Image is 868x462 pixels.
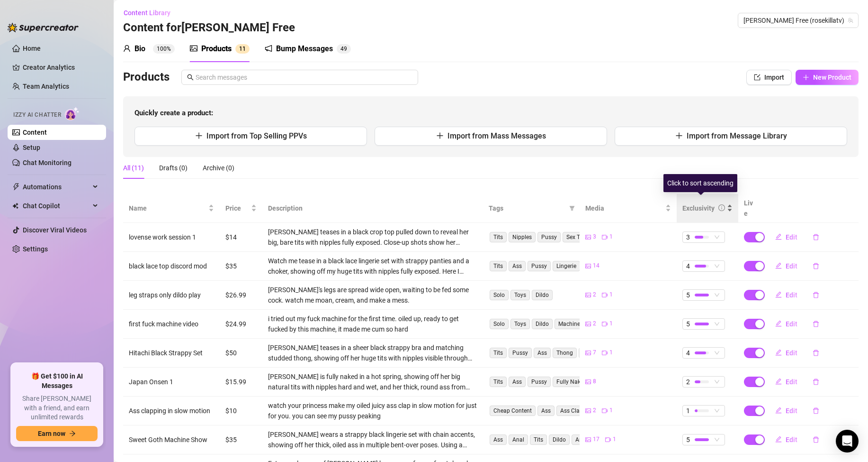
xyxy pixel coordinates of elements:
span: Solo [490,319,509,329]
span: user [123,45,131,52]
button: Edit [768,316,805,332]
span: 1 [609,232,613,241]
a: Content [23,129,47,136]
span: 1 [239,46,242,52]
sup: 49 [337,44,351,54]
span: video-camera [602,350,608,356]
span: filter [569,205,575,211]
sup: 11 [235,44,250,54]
td: Hitachi Black Strappy Set [123,339,220,368]
span: 1 [613,435,616,444]
div: Click to sort ascending [663,174,737,192]
span: edit [775,407,782,414]
span: Edit [786,320,797,328]
span: edit [775,320,782,327]
th: Description [262,194,483,223]
td: $14 [220,223,262,252]
span: delete [813,350,819,356]
button: delete [805,403,827,418]
button: Edit [768,287,805,303]
span: 1 [686,406,690,416]
span: Ass [509,261,526,271]
div: [PERSON_NAME] is fully naked in a hot spring, showing off her big natural tits with nipples hard ... [268,371,477,392]
span: Lingerie [553,261,580,271]
span: Toys [510,319,530,329]
th: Price [220,194,262,223]
span: search [187,74,194,81]
span: 4 [686,348,690,358]
span: Tits [490,261,507,271]
span: filter [567,201,577,215]
button: Edit [768,259,805,274]
button: Edit [768,374,805,389]
span: Ass Clapping [556,406,598,416]
span: Edit [786,378,797,386]
span: Edit [786,233,797,241]
span: 2 [593,406,596,415]
span: Earn now [38,430,65,437]
span: Tits [490,232,507,242]
span: Miko Rose Free (rosekillatv) [743,13,853,28]
span: Tits [530,434,547,445]
span: video-camera [602,292,608,298]
span: Izzy AI Chatter [13,111,61,120]
span: delete [813,379,819,385]
span: Ass [537,406,555,416]
span: Nipples [509,232,536,242]
button: New Product [796,70,859,85]
span: Machine [555,319,584,329]
div: Archive (0) [203,163,234,173]
td: $15.99 [220,368,262,397]
button: delete [805,374,827,389]
span: edit [775,378,782,385]
span: edit [775,233,782,240]
span: Edit [786,407,797,415]
span: Chat Copilot [23,198,90,213]
span: 1 [609,348,613,357]
span: video-camera [605,437,611,443]
span: Ass [509,377,526,387]
span: 1 [609,290,613,299]
span: notification [265,45,272,52]
h3: Content for [PERSON_NAME] Free [123,20,295,36]
span: edit [775,262,782,269]
span: Edit [786,262,797,270]
a: Discover Viral Videos [23,226,87,234]
td: $26.99 [220,281,262,310]
span: 3 [593,232,596,241]
div: All (11) [123,163,144,173]
div: [PERSON_NAME]'s legs are spread wide open, waiting to be fed some cock. watch me moan, cream, and... [268,285,477,305]
td: $10 [220,397,262,425]
th: Name [123,194,220,223]
div: Products [201,43,232,55]
td: first fuck machine video [123,310,220,339]
button: delete [805,259,827,274]
span: 17 [593,435,600,444]
div: [PERSON_NAME] wears a strappy black lingerie set with chain accents, showing off her thick, oiled... [268,429,477,450]
td: Ass clapping in slow motion [123,397,220,425]
span: 5 [686,290,690,300]
span: Solo [490,290,509,300]
div: [PERSON_NAME] teases in a black crop top pulled down to reveal her big, bare tits with nipples fu... [268,227,477,248]
span: delete [813,292,819,298]
span: Edit [786,436,797,444]
button: Import from Message Library [615,127,847,146]
span: Pussy [528,377,551,387]
button: Earn nowarrow-right [16,426,98,441]
span: Price [225,203,249,213]
span: Anal Beads [572,434,608,445]
span: [PERSON_NAME] [579,348,629,358]
span: picture [585,408,591,414]
td: Sweet Goth Machine Show [123,425,220,454]
td: black lace top discord mod [123,252,220,281]
button: Edit [768,432,805,447]
span: 14 [593,261,600,270]
span: 8 [593,377,596,386]
span: Pussy [537,232,561,242]
span: import [754,74,761,81]
span: 7 [593,348,596,357]
span: thunderbolt [12,183,20,191]
span: delete [813,263,819,269]
button: Import from Top Selling PPVs [134,127,367,146]
span: 3 [686,232,690,242]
